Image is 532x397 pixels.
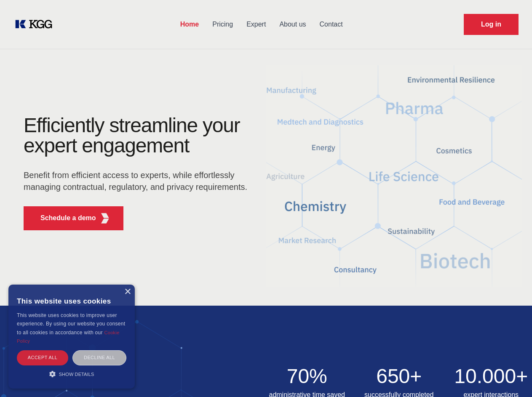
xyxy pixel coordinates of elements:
a: Expert [240,13,273,35]
h2: 70% [266,366,348,386]
div: This website uses cookies [17,291,126,311]
a: Contact [313,13,350,35]
div: Decline all [72,350,126,365]
h2: 650+ [358,366,440,386]
a: Home [174,13,206,35]
a: KOL Knowledge Platform: Talk to Key External Experts (KEE) [13,18,59,31]
a: Request Demo [464,14,519,35]
p: Schedule a demo [40,213,96,223]
img: KGG Fifth Element RED [266,55,522,297]
div: Close [124,289,131,295]
a: Pricing [206,13,240,35]
a: About us [273,13,313,35]
h1: Efficiently streamline your expert engagement [24,115,253,156]
span: Show details [59,372,94,377]
p: Benefit from efficient access to experts, while effortlessly managing contractual, regulatory, an... [24,169,253,193]
span: This website uses cookies to improve user experience. By using our website you consent to all coo... [17,312,125,336]
div: Accept all [17,350,68,365]
button: Schedule a demoKGG Fifth Element RED [24,206,123,230]
img: KGG Fifth Element RED [100,213,110,224]
div: Show details [17,370,126,378]
a: Cookie Policy [17,330,120,344]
